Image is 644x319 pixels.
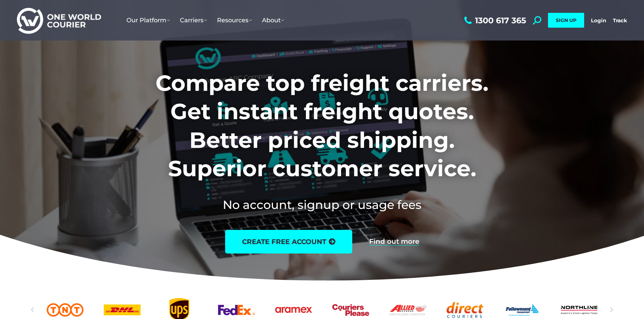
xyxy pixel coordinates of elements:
a: Login [591,17,606,24]
a: 1300 617 365 [462,16,526,25]
a: create free account [225,230,352,254]
span: Our Platform [126,17,170,24]
a: Find out more [369,238,419,245]
h1: Compare top freight carriers. Get instant freight quotes. Better priced shipping. Superior custom... [111,69,533,183]
a: Resources [212,10,257,31]
a: Carriers [175,10,212,31]
span: Resources [217,17,252,24]
span: Carriers [180,17,207,24]
a: SIGN UP [548,13,584,28]
a: Track [613,17,627,24]
span: About [262,17,284,24]
h2: No account, signup or usage fees [111,196,533,213]
a: Our Platform [121,10,175,31]
span: SIGN UP [556,17,576,23]
a: About [257,10,289,31]
img: One World Courier [17,7,101,34]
